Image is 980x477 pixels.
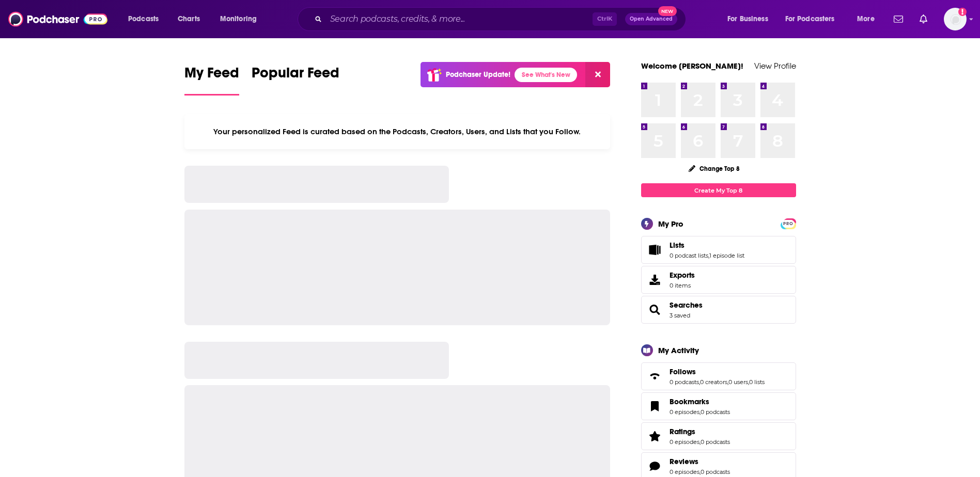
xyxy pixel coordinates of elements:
[699,468,701,475] span: ,
[682,162,746,175] button: Change Top 8
[727,378,728,386] span: ,
[670,252,708,259] a: 0 podcast lists
[670,367,696,376] span: Follows
[670,438,699,446] a: 0 episodes
[915,10,931,28] a: Show notifications dropdown
[670,397,709,406] span: Bookmarks
[785,12,835,26] span: For Podcasters
[658,6,677,16] span: New
[709,252,744,259] a: 1 episode list
[670,427,695,436] span: Ratings
[728,378,748,386] a: 0 users
[749,378,765,386] a: 0 lists
[630,17,673,22] span: Open Advanced
[700,378,727,386] a: 0 creators
[641,392,796,420] span: Bookmarks
[625,13,677,25] button: Open AdvancedNew
[645,459,665,473] a: Reviews
[670,271,695,280] span: Exports
[252,64,339,96] a: Popular Feed
[699,378,700,386] span: ,
[944,8,967,30] button: Show profile menu
[184,64,239,88] span: My Feed
[645,243,665,257] a: Lists
[670,408,699,416] a: 0 episodes
[670,427,730,436] a: Ratings
[670,457,730,466] a: Reviews
[121,11,172,27] button: open menu
[782,219,795,227] a: PRO
[699,408,701,416] span: ,
[645,429,665,443] a: Ratings
[326,11,593,27] input: Search podcasts, credits, & more...
[670,457,698,466] span: Reviews
[670,282,695,289] span: 0 items
[220,12,257,26] span: Monitoring
[446,70,510,79] p: Podchaser Update!
[213,11,270,27] button: open menu
[754,61,796,71] a: View Profile
[184,64,239,96] a: My Feed
[641,296,796,324] span: Searches
[515,68,577,82] a: See What's New
[699,438,701,446] span: ,
[670,378,699,386] a: 0 podcasts
[641,422,796,450] span: Ratings
[857,12,875,26] span: More
[944,8,967,30] span: Logged in as WE_Broadcast
[658,219,683,229] div: My Pro
[944,8,967,30] img: User Profile
[641,362,796,390] span: Follows
[8,9,107,29] img: Podchaser - Follow, Share and Rate Podcasts
[593,12,617,26] span: Ctrl K
[708,252,709,259] span: ,
[641,266,796,294] a: Exports
[645,399,665,414] a: Bookmarks
[670,397,730,406] a: Bookmarks
[670,241,744,250] a: Lists
[779,11,850,27] button: open menu
[670,312,690,319] a: 3 saved
[670,468,699,475] a: 0 episodes
[307,7,696,31] div: Search podcasts, credits, & more...
[645,303,665,317] a: Searches
[128,12,159,26] span: Podcasts
[720,11,781,27] button: open menu
[171,11,206,27] a: Charts
[727,12,768,26] span: For Business
[701,438,730,446] a: 0 podcasts
[850,11,888,27] button: open menu
[748,378,749,386] span: ,
[641,236,796,264] span: Lists
[890,10,907,28] a: Show notifications dropdown
[184,114,611,149] div: Your personalized Feed is curated based on the Podcasts, Creators, Users, and Lists that you Follow.
[670,300,703,310] a: Searches
[701,408,730,416] a: 0 podcasts
[670,241,685,250] span: Lists
[658,345,699,355] div: My Activity
[645,273,665,287] span: Exports
[252,64,339,88] span: Popular Feed
[645,369,665,384] a: Follows
[701,468,730,475] a: 0 podcasts
[958,8,967,16] svg: Add a profile image
[670,367,765,376] a: Follows
[178,12,200,26] span: Charts
[641,183,796,197] a: Create My Top 8
[641,61,743,71] a: Welcome [PERSON_NAME]!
